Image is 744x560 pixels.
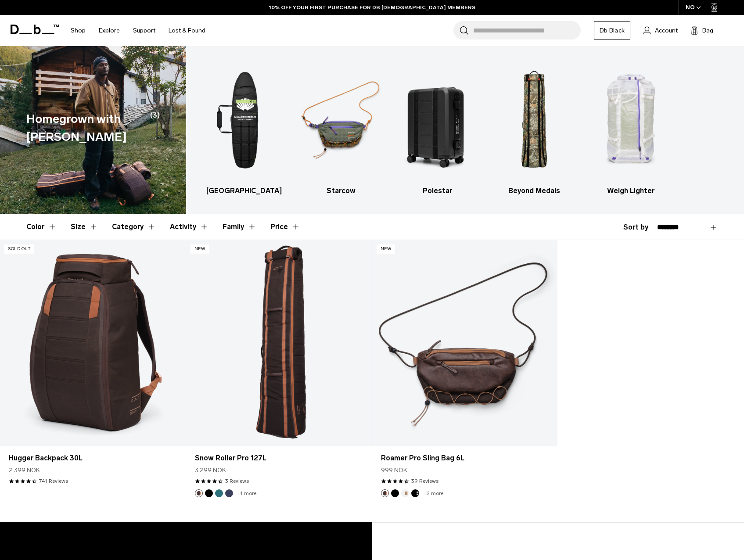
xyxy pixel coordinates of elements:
p: Sold Out [4,244,34,254]
button: Toggle Price [270,214,300,240]
a: Db Black [594,21,630,39]
img: Db [590,59,671,181]
nav: Main Navigation [64,15,212,46]
img: Db [493,59,575,181]
h1: Homegrown with [PERSON_NAME] [26,110,147,146]
a: Db Beyond Medals [493,59,575,196]
a: Account [643,25,678,36]
h3: Starcow [300,186,381,196]
button: Midnight Teal [215,489,223,497]
button: Homegrown with Lu [381,489,389,497]
span: (3) [150,110,160,146]
span: 3.299 NOK [195,466,226,475]
a: Roamer Pro Sling Bag 6L [372,240,558,446]
img: Db [204,59,285,181]
h3: Beyond Medals [493,186,575,196]
a: 39 reviews [411,477,438,485]
li: 3 / 5 [397,59,478,196]
a: 10% OFF YOUR FIRST PURCHASE FOR DB [DEMOGRAPHIC_DATA] MEMBERS [269,4,475,11]
span: Bag [702,26,713,35]
a: Explore [99,15,120,46]
a: Shop [71,15,86,46]
p: New [377,244,395,254]
li: 5 / 5 [590,59,671,196]
p: New [190,244,209,254]
button: Toggle Filter [170,214,208,240]
span: 999 NOK [381,466,407,475]
button: Black Out [205,489,213,497]
button: Oatmilk [401,489,409,497]
button: Black Out [391,489,399,497]
li: 2 / 5 [300,59,381,196]
img: Db [397,59,478,181]
button: Toggle Filter [223,214,256,240]
button: Toggle Filter [112,214,156,240]
a: Db Polestar [397,59,478,196]
a: 3 reviews [225,477,249,485]
a: Db Starcow [300,59,381,196]
a: Hugger Backpack 30L [9,453,177,463]
span: Account [655,26,678,35]
span: 2.399 NOK [9,466,40,475]
button: Blue Hour [225,489,233,497]
h3: Weigh Lighter [590,186,671,196]
a: Snow Roller Pro 127L [186,240,372,446]
a: +1 more [237,490,256,496]
li: 1 / 5 [204,59,285,196]
button: Bag [691,25,713,36]
a: Lost & Found [169,15,205,46]
a: +2 more [424,490,443,496]
h3: Polestar [397,186,478,196]
button: Charcoal Grey [411,489,419,497]
img: Db [300,59,381,181]
button: Toggle Filter [71,214,98,240]
h3: [GEOGRAPHIC_DATA] [204,186,285,196]
button: Homegrown with Lu [195,489,203,497]
li: 4 / 5 [493,59,575,196]
button: Toggle Filter [26,214,57,240]
a: Support [133,15,155,46]
a: Snow Roller Pro 127L [195,453,363,463]
a: Roamer Pro Sling Bag 6L [381,453,549,463]
a: Db Weigh Lighter [590,59,671,196]
a: Db [GEOGRAPHIC_DATA] [204,59,285,196]
a: 741 reviews [39,477,68,485]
